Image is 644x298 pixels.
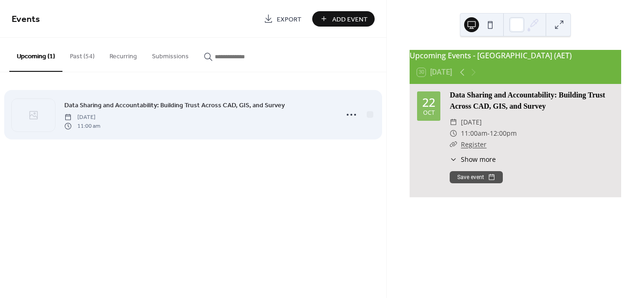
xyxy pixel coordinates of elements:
[450,117,457,128] div: ​
[450,139,457,150] div: ​
[277,14,301,24] span: Export
[332,14,368,24] span: Add Event
[410,50,621,61] div: Upcoming Events - [GEOGRAPHIC_DATA] (AET)
[450,91,605,110] a: Data Sharing and Accountability: Building Trust Across CAD, GIS, and Survey
[487,128,490,139] span: -
[450,154,496,164] button: ​Show more
[64,113,100,122] span: [DATE]
[312,11,375,27] button: Add Event
[64,100,285,111] a: Data Sharing and Accountability: Building Trust Across CAD, GIS, and Survey
[461,117,482,128] span: [DATE]
[62,38,102,71] button: Past (54)
[102,38,144,71] button: Recurring
[64,122,100,130] span: 11:00 am
[64,101,285,111] span: Data Sharing and Accountability: Building Trust Across CAD, GIS, and Survey
[450,128,457,139] div: ​
[461,128,487,139] span: 11:00am
[461,154,496,164] span: Show more
[423,110,435,116] div: Oct
[450,171,503,183] button: Save event
[490,128,517,139] span: 12:00pm
[144,38,196,71] button: Submissions
[12,10,40,28] span: Events
[461,140,486,149] a: Register
[9,38,62,72] button: Upcoming (1)
[450,154,457,164] div: ​
[422,97,435,108] div: 22
[257,11,308,27] a: Export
